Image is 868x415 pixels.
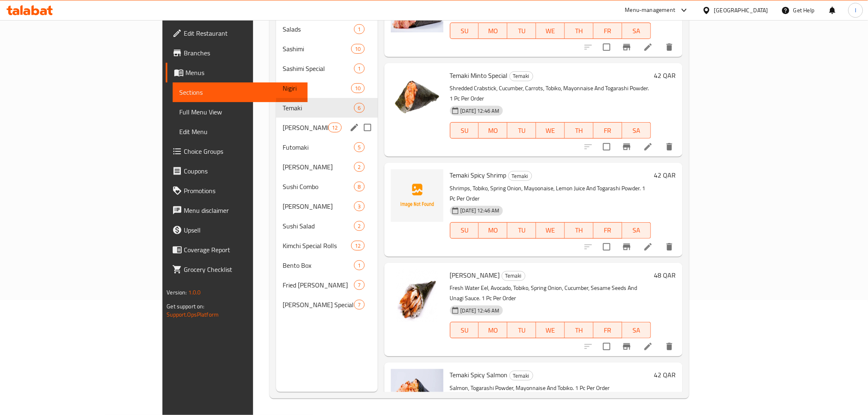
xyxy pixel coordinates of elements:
[276,16,378,318] nav: Menu sections
[166,220,307,240] a: Upsell
[454,125,476,137] span: SU
[855,6,856,15] span: I
[283,64,354,73] div: Sashimi Special
[354,221,364,231] div: items
[450,69,508,82] span: Temaki Minto Special
[352,84,364,92] span: 10
[276,118,378,137] div: [PERSON_NAME]12edit
[626,324,648,336] span: SA
[660,337,679,356] button: delete
[714,6,768,15] div: [GEOGRAPHIC_DATA]
[167,287,187,298] span: Version:
[536,122,565,139] button: WE
[617,137,637,157] button: Branch-specific-item
[166,181,307,201] a: Promotions
[352,45,364,53] span: 10
[354,203,364,210] span: 3
[479,122,507,139] button: MO
[184,166,301,176] span: Coupons
[539,324,562,336] span: WE
[536,23,565,39] button: WE
[283,300,354,310] span: [PERSON_NAME] Special
[536,322,565,338] button: WE
[173,82,307,102] a: Sections
[450,269,500,281] span: [PERSON_NAME]
[598,238,615,255] span: Select to update
[354,65,364,73] span: 1
[450,283,651,303] p: Fresh Water Eel, Avocado, Tobiko, Spring Onion, Cucumber, Sesame Seeds And Unagi Sauce. 1 Pc Per ...
[511,125,533,137] span: TU
[173,122,307,141] a: Edit Menu
[283,300,354,310] div: Ura Maki Special
[482,324,504,336] span: MO
[598,39,615,56] span: Select to update
[454,224,476,236] span: SU
[283,221,354,231] div: Sushi Salad
[276,157,378,177] div: [PERSON_NAME]2
[166,201,307,220] a: Menu disclaimer
[617,237,637,257] button: Branch-specific-item
[276,236,378,255] div: Kimchi Special Rolls12
[457,207,503,214] span: [DATE] 12:46 AM
[509,71,533,81] div: Temaki
[179,87,301,97] span: Sections
[276,216,378,236] div: Sushi Salad2
[450,122,479,139] button: SU
[283,83,351,93] span: Nigiri
[283,162,354,172] span: [PERSON_NAME]
[625,5,676,15] div: Menu-management
[354,163,364,171] span: 2
[354,301,364,309] span: 7
[539,125,562,137] span: WE
[166,161,307,181] a: Coupons
[283,280,354,290] div: Fried Sushi Maki
[511,224,533,236] span: TU
[283,241,351,251] div: Kimchi Special Rolls
[166,260,307,279] a: Grocery Checklist
[660,37,679,57] button: delete
[391,169,443,222] img: Temaki Spicy Shrimp
[283,123,328,132] span: [PERSON_NAME]
[482,25,504,37] span: MO
[354,103,364,113] div: items
[507,122,536,139] button: TU
[539,224,562,236] span: WE
[643,342,653,351] a: Edit menu item
[184,225,301,235] span: Upsell
[502,271,525,280] span: Temaki
[391,269,443,322] img: Temaki Unagi
[568,25,590,37] span: TH
[654,169,676,181] h6: 42 QAR
[594,222,622,239] button: FR
[184,205,301,215] span: Menu disclaimer
[354,281,364,289] span: 7
[167,309,219,320] a: Support.OpsPlatform
[354,25,364,33] span: 1
[354,201,364,211] div: items
[276,177,378,196] div: Sushi Combo8
[660,237,679,257] button: delete
[167,301,204,312] span: Get support on:
[565,122,594,139] button: TH
[565,322,594,338] button: TH
[654,70,676,81] h6: 42 QAR
[283,44,351,54] span: Sashimi
[643,142,653,152] a: Edit menu item
[450,369,508,381] span: Temaki Spicy Salmon
[565,222,594,239] button: TH
[598,338,615,355] span: Select to update
[184,186,301,196] span: Promotions
[594,23,622,39] button: FR
[283,201,354,211] div: Sushi Burrito
[276,39,378,59] div: Sashimi10
[166,23,307,43] a: Edit Restaurant
[622,222,651,239] button: SA
[185,68,301,78] span: Menus
[511,324,533,336] span: TU
[597,25,619,37] span: FR
[507,322,536,338] button: TU
[276,19,378,39] div: Salads1
[351,241,364,251] div: items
